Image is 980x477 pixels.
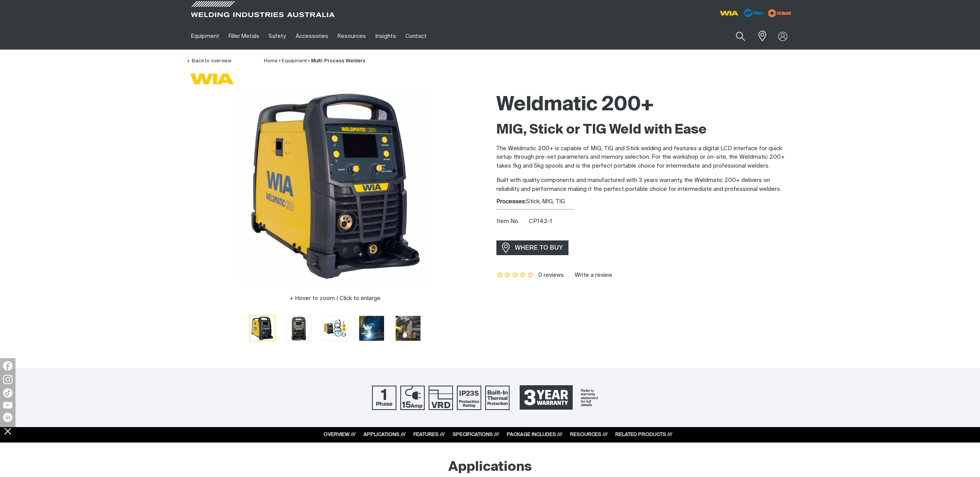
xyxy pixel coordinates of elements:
[496,122,794,139] h2: MIG, Stick or TIG Weld with Ease
[496,240,569,255] a: WHERE TO BUY
[3,402,12,408] img: YouTube
[453,432,499,437] a: SPECIFICATIONS ///
[324,432,356,437] a: OVERVIEW ///
[238,89,432,282] img: Weldmatic 200+
[3,361,12,371] img: Facebook
[727,27,754,45] button: Search products
[363,432,406,437] a: APPLICATIONS ///
[717,27,753,45] input: Product name or item number...
[286,316,311,341] img: Weldmatic 200+
[186,23,642,50] nav: Main
[568,272,612,279] a: Write a review
[224,23,264,50] a: Filler Metals
[359,316,384,341] button: Go to slide 4
[396,316,420,341] img: Weldmatic 200+
[496,144,794,171] p: The Weldmatic 200+ is capable of MIG, TIG and Stick welding and features a digital LCD interface ...
[3,388,12,398] img: TikTok
[400,386,425,410] img: 15 Amp Supply Plug
[457,386,481,410] img: IP23S Protection Rating
[538,272,564,278] span: 0 reviews
[413,432,445,437] a: FEATURES ///
[264,57,365,65] nav: Breadcrumb
[429,386,453,410] img: Voltage Reduction Device
[496,199,526,204] strong: Processes:
[401,23,431,50] a: Contact
[510,242,568,254] span: WHERE TO BUY
[264,58,278,63] a: Home
[370,23,400,50] a: Insights
[570,432,608,437] a: RESOURCES ///
[285,294,385,303] button: Hover to zoom | Click to enlarge
[496,197,794,206] div: Stick, MIG, TIG
[3,375,12,384] img: Instagram
[485,386,510,410] img: Built In Thermal Protection
[395,316,421,341] button: Go to slide 5
[507,432,562,437] a: PACKAGE INCLUDES ///
[496,217,528,226] span: Item No.
[311,58,365,63] a: Multi-Process Welders
[359,316,384,341] img: Weldmatic 200+
[372,386,396,410] img: Single Phase
[529,218,552,224] span: CP142-1
[250,316,275,341] img: Weldmatic 200+
[448,459,532,476] h2: Applications
[286,316,312,341] button: Go to slide 2
[186,23,224,50] a: Equipment
[186,58,231,63] a: Back to overview of Multi-Process Welders
[615,432,672,437] a: RELATED PRODUCTS ///
[1,424,14,438] img: hide socials
[496,176,794,194] p: Built with quality components and manufactured with 3 years warranty, the Weldmatic 200+ delivers...
[291,23,333,50] a: Accessories
[323,316,348,340] img: Weldmatic 200+
[496,273,534,278] span: Rating: {0}
[333,23,370,50] a: Resources
[282,58,307,63] a: Equipment
[250,316,275,341] button: Go to slide 1
[513,382,608,414] a: 3 Year Warranty
[322,316,348,341] button: Go to slide 3
[3,413,12,422] img: LinkedIn
[496,93,794,118] h1: Weldmatic 200+
[766,7,794,19] img: miller
[264,23,291,50] a: Safety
